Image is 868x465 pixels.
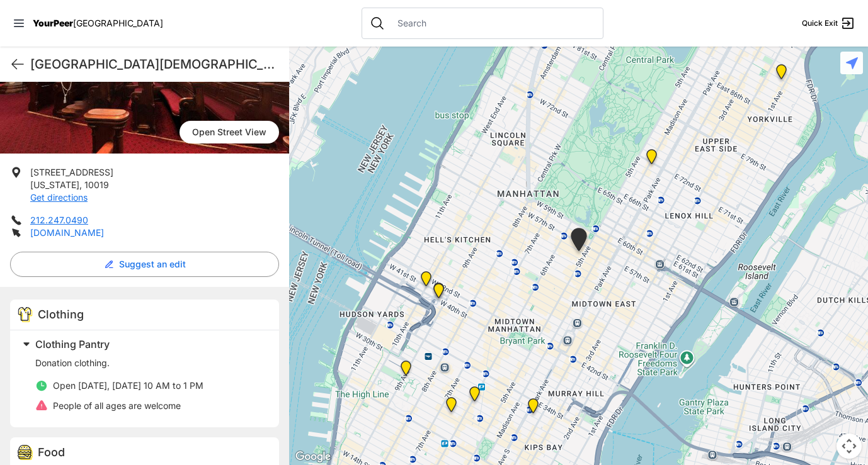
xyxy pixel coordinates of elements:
[180,121,279,143] span: Open Street View
[73,18,163,28] span: [GEOGRAPHIC_DATA]
[644,149,660,169] div: Manhattan
[431,283,447,303] div: Metro Baptist Church
[525,398,541,418] div: Mainchance Adult Drop-in Center
[10,252,279,277] button: Suggest an edit
[398,361,414,381] div: Chelsea
[30,215,88,225] a: 212.247.0490
[33,18,73,28] span: YourPeer
[292,449,334,465] img: Google
[53,400,181,411] span: People of all ages are welcome
[802,18,838,28] span: Quick Exit
[84,179,109,190] span: 10019
[431,283,447,303] div: Metro Baptist Church
[774,64,789,84] div: Avenue Church
[38,445,65,459] span: Food
[418,271,434,291] div: New York
[30,227,104,238] a: [DOMAIN_NAME]
[35,357,264,369] p: Donation clothing.
[35,338,110,350] span: Clothing Pantry
[30,179,79,190] span: [US_STATE]
[292,449,334,465] a: Open this area in Google Maps (opens a new window)
[30,167,113,177] span: [STREET_ADDRESS]
[33,20,163,27] a: YourPeer[GEOGRAPHIC_DATA]
[30,192,88,203] a: Get directions
[467,386,483,406] div: Headquarters
[390,17,595,30] input: Search
[119,258,186,271] span: Suggest an edit
[79,179,82,190] span: ,
[38,308,84,321] span: Clothing
[443,397,459,417] div: New Location, Headquarters
[30,55,279,73] h1: [GEOGRAPHIC_DATA][DEMOGRAPHIC_DATA]
[53,380,203,391] span: Open [DATE], [DATE] 10 AM to 1 PM
[837,434,862,459] button: Map camera controls
[802,16,855,31] a: Quick Exit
